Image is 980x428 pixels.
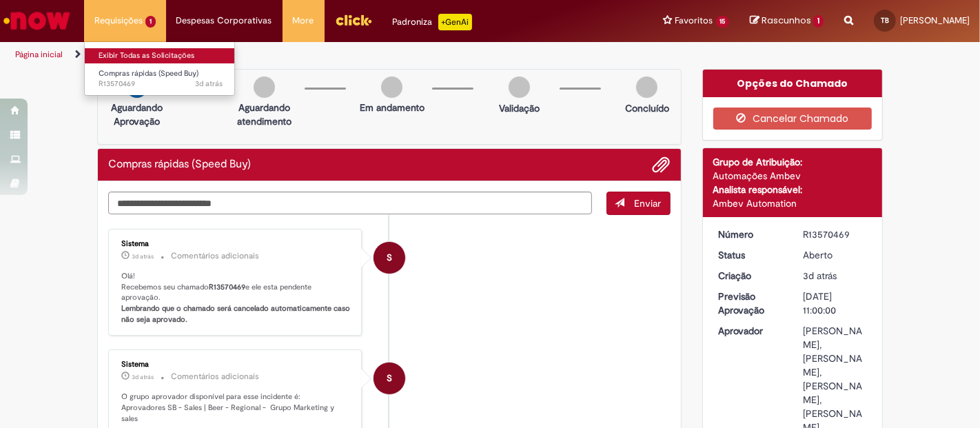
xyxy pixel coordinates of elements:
[881,16,889,25] span: TB
[1,7,72,34] img: ServiceNow
[635,197,662,210] span: Enviar
[103,101,170,128] p: Aguardando Aprovação
[387,241,392,274] span: S
[509,77,530,98] img: img-circle-grey.png
[121,240,351,248] div: Sistema
[708,269,793,283] dt: Criação
[132,252,154,261] span: 3d atrás
[381,77,402,98] img: img-circle-grey.png
[94,14,143,28] span: Requisições
[171,250,259,262] small: Comentários adicionais
[703,70,883,97] div: Opções do Chamado
[121,271,351,325] p: Olá! Recebemos seu chamado e ele esta pendente aprovação.
[231,101,298,128] p: Aguardando atendimento
[803,269,867,283] div: 26/09/2025 12:39:50
[803,269,837,282] span: 3d atrás
[99,68,198,79] span: Compras rápidas (Speed Buy)
[374,363,405,394] div: System
[803,227,867,241] div: R13570469
[708,289,793,317] dt: Previsão Aprovação
[121,360,351,369] div: Sistema
[713,196,872,210] div: Ambev Automation
[293,14,314,28] span: More
[750,14,824,28] a: Rascunhos
[606,192,671,215] button: Enviar
[813,15,824,28] span: 1
[803,248,867,262] div: Aberto
[708,227,793,241] dt: Número
[803,269,837,282] time: 26/09/2025 12:39:50
[716,16,730,28] span: 15
[108,159,251,171] h2: Compras rápidas (Speed Buy) Histórico de tíquete
[713,169,872,183] div: Automações Ambev
[171,371,259,383] small: Comentários adicionais
[713,155,872,169] div: Grupo de Atribuição:
[132,373,154,381] time: 26/09/2025 12:40:02
[84,41,235,96] ul: Requisições
[625,101,669,115] p: Concluído
[360,101,425,114] p: Em andamento
[675,14,713,28] span: Favoritos
[108,192,592,214] textarea: Digite sua mensagem aqui...
[438,14,472,30] p: +GenAi
[653,156,671,174] button: Adicionar anexos
[636,77,657,98] img: img-circle-grey.png
[713,183,872,196] div: Analista responsável:
[387,362,392,395] span: S
[900,14,970,26] span: [PERSON_NAME]
[499,101,540,115] p: Validação
[335,10,372,30] img: click_logo_yellow_360x200.png
[99,79,223,90] span: R13570469
[176,14,272,28] span: Despesas Corporativas
[121,303,352,325] b: Lembrando que o chamado será cancelado automaticamente caso não seja aprovado.
[132,373,154,381] span: 3d atrás
[85,66,236,92] a: Aberto R13570469 : Compras rápidas (Speed Buy)
[393,14,472,30] div: Padroniza
[195,79,223,89] span: 3d atrás
[762,14,811,27] span: Rascunhos
[10,42,643,68] ul: Trilhas de página
[713,108,872,130] button: Cancelar Chamado
[15,49,63,60] a: Página inicial
[708,324,793,338] dt: Aprovador
[209,282,245,292] b: R13570469
[254,77,275,98] img: img-circle-grey.png
[121,391,351,424] p: O grupo aprovador disponível para esse incidente é: Aprovadores SB - Sales | Beer - Regional - Gr...
[803,289,867,317] div: [DATE] 11:00:00
[85,48,236,63] a: Exibir Todas as Solicitações
[195,79,223,89] time: 26/09/2025 12:39:52
[145,16,156,28] span: 1
[708,248,793,262] dt: Status
[374,242,405,274] div: System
